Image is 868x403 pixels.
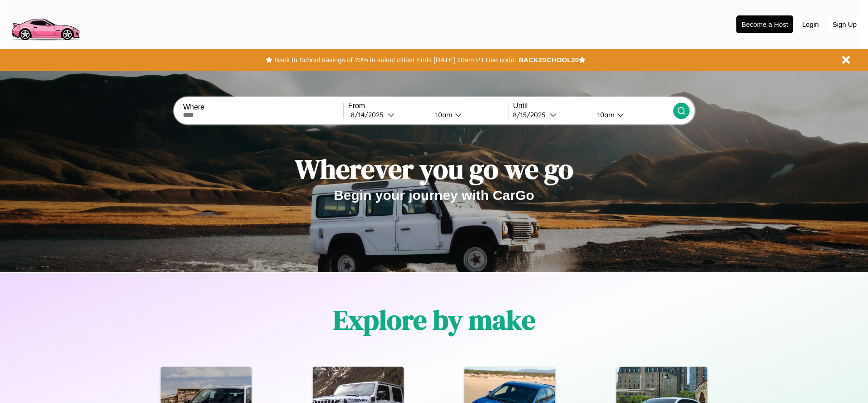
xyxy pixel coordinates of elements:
label: Until [513,102,673,110]
label: Where [183,103,343,111]
div: 8 / 14 / 2025 [351,110,388,119]
b: BACK2SCHOOL20 [518,56,579,64]
div: 8 / 15 / 2025 [513,110,550,119]
div: 10am [593,110,617,119]
button: 8/14/2025 [348,110,428,119]
label: From [348,102,508,110]
button: 10am [590,110,673,119]
h1: Explore by make [333,301,535,338]
div: 10am [431,110,455,119]
img: logo [7,5,84,43]
button: Become a Host [736,15,793,33]
button: Login [798,16,824,33]
button: Back to School savings of 20% in select cities! Ends [DATE] 10am PT.Use code: [272,54,518,66]
button: Sign Up [828,16,861,33]
button: 10am [428,110,508,119]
